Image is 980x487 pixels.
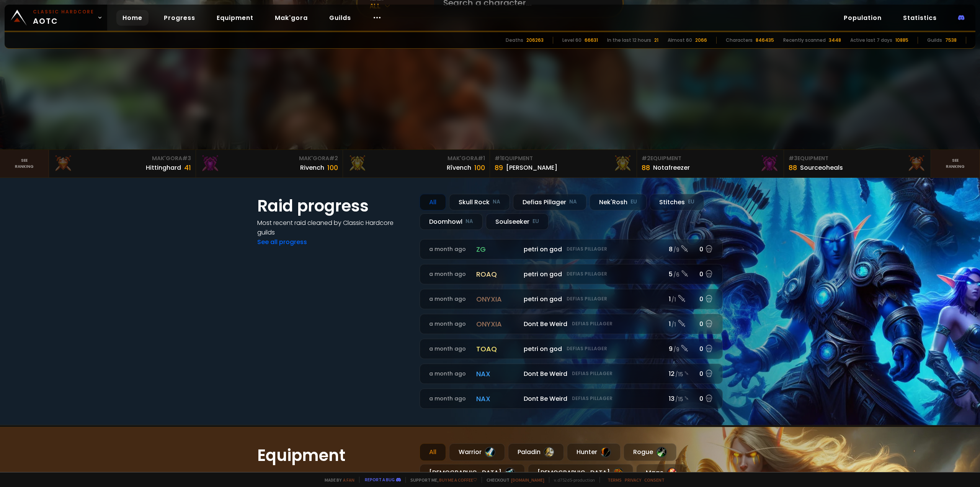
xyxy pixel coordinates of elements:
[585,37,598,44] div: 66631
[327,162,338,173] div: 100
[508,443,564,461] div: Paladin
[257,218,410,237] h4: Most recent raid cleaned by Classic Hardcore guilds
[506,163,557,172] div: [PERSON_NAME]
[630,198,637,206] small: EU
[927,37,942,44] div: Guilds
[829,37,841,44] div: 3448
[439,477,477,483] a: Buy me a coffee
[726,37,753,44] div: Characters
[789,154,797,162] span: # 3
[653,163,690,172] div: Notafreezer
[624,443,676,461] div: Rogue
[146,163,181,172] div: Hittinghard
[642,162,650,173] div: 88
[420,339,723,359] a: a month agotoaqpetri on godDefias Pillager9 /90
[526,37,544,44] div: 206263
[370,2,434,10] div: All
[784,150,931,177] a: #3Equipment88Sourceoheals
[895,37,908,44] div: 10885
[756,37,774,44] div: 846435
[493,198,500,206] small: NA
[420,464,525,482] div: [DEMOGRAPHIC_DATA]
[644,477,665,483] a: Consent
[33,8,94,15] small: Classic Hardcore
[789,154,926,162] div: Equipment
[465,218,473,225] small: NA
[506,37,523,44] div: Deaths
[201,154,338,162] div: Mak'Gora
[182,154,191,162] span: # 3
[650,194,704,210] div: Stitches
[257,238,307,246] a: See all progress
[800,163,843,172] div: Sourceoheals
[945,37,957,44] div: 7538
[420,364,723,384] a: a month agonaxDont Be WeirdDefias Pillager12 /150
[320,477,354,483] span: Made by
[897,10,943,26] a: Statistics
[783,37,826,44] div: Recently scanned
[323,10,357,26] a: Guilds
[449,194,510,210] div: Skull Rock
[838,10,888,26] a: Population
[511,477,544,483] a: [DOMAIN_NAME]
[343,477,354,483] a: a fan
[211,10,260,26] a: Equipment
[562,37,581,44] div: Level 60
[668,37,692,44] div: Almost 60
[590,194,647,210] div: Nek'Rosh
[343,150,490,177] a: Mak'Gora#1Rîvench100
[931,150,980,177] a: Seeranking
[567,443,621,461] div: Hunter
[49,150,196,177] a: Mak'Gora#3Hittinghard41
[116,10,149,26] a: Home
[642,154,779,162] div: Equipment
[607,37,651,44] div: In the last 12 hours
[449,443,505,461] div: Warrior
[478,154,485,162] span: # 1
[608,477,622,483] a: Terms
[474,162,485,173] div: 100
[513,194,586,210] div: Defias Pillager
[486,213,549,230] div: Soulseeker
[365,477,395,482] a: Report a bug
[269,10,314,26] a: Mak'gora
[405,477,477,483] span: Support me,
[158,10,201,26] a: Progress
[447,163,471,172] div: Rîvench
[420,443,446,461] div: All
[54,154,191,162] div: Mak'Gora
[532,218,539,225] small: EU
[420,389,723,409] a: a month agonaxDont Be WeirdDefias Pillager13 /150
[549,477,595,483] span: v. d752d5 - production
[688,198,694,206] small: EU
[528,464,633,482] div: [DEMOGRAPHIC_DATA]
[33,8,94,27] span: AOTC
[636,464,687,482] div: Mage
[329,154,338,162] span: # 2
[420,194,446,210] div: All
[850,37,892,44] div: Active last 7 days
[789,162,797,173] div: 88
[495,154,632,162] div: Equipment
[625,477,641,483] a: Privacy
[482,477,544,483] span: Checkout
[348,154,485,162] div: Mak'Gora
[695,37,707,44] div: 2066
[569,198,577,206] small: NA
[420,264,723,284] a: a month agoroaqpetri on godDefias Pillager5 /60
[490,150,637,177] a: #1Equipment89[PERSON_NAME]
[300,163,324,172] div: Rivench
[184,162,191,173] div: 41
[654,37,658,44] div: 21
[420,239,723,259] a: a month agozgpetri on godDefias Pillager8 /90
[495,154,502,162] span: # 1
[420,289,723,309] a: a month agoonyxiapetri on godDefias Pillager1 /10
[257,194,410,218] h1: Raid progress
[5,5,107,31] a: Classic HardcoreAOTC
[637,150,784,177] a: #2Equipment88Notafreezer
[495,162,503,173] div: 89
[196,150,343,177] a: Mak'Gora#2Rivench100
[420,314,723,334] a: a month agoonyxiaDont Be WeirdDefias Pillager1 /10
[420,213,483,230] div: Doomhowl
[642,154,650,162] span: # 2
